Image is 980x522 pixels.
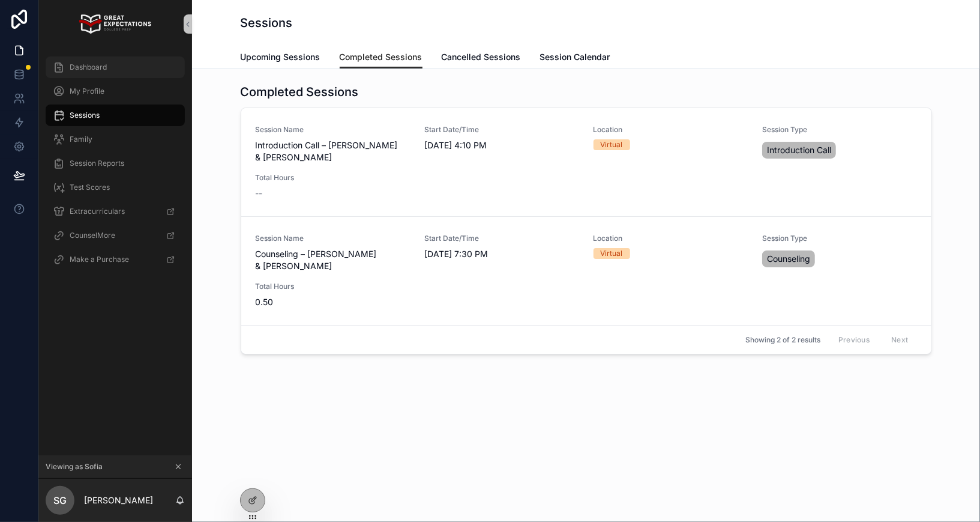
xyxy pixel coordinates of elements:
span: Session Calendar [540,51,610,63]
span: Total Hours [256,282,410,291]
span: Counseling – [PERSON_NAME] & [PERSON_NAME] [256,248,410,272]
span: Location [594,125,748,135]
span: Session Name [256,125,410,135]
span: 0.50 [256,296,410,308]
span: Session Type [762,125,917,135]
span: [DATE] 7:30 PM [424,248,579,260]
div: Virtual [601,139,623,150]
a: Sessions [46,105,185,126]
a: Cancelled Sessions [442,46,521,70]
img: App logo [79,14,151,34]
a: Family [46,129,185,150]
a: Make a Purchase [46,249,185,270]
a: Session Calendar [540,46,610,70]
span: Extracurriculars [70,207,125,216]
a: Completed Sessions [340,46,422,69]
span: Make a Purchase [70,255,129,264]
p: [PERSON_NAME] [84,494,153,506]
span: My Profile [70,86,104,96]
span: Start Date/Time [424,234,579,243]
a: CounselMore [46,225,185,246]
a: My Profile [46,80,185,102]
span: CounselMore [70,231,115,240]
span: Completed Sessions [340,51,422,63]
span: Session Name [256,234,410,243]
a: Session Reports [46,153,185,174]
a: Test Scores [46,177,185,198]
span: Start Date/Time [424,125,579,135]
h1: Sessions [241,14,293,31]
span: [DATE] 4:10 PM [424,139,579,151]
span: Dashboard [70,62,107,72]
span: Introduction Call [767,144,831,156]
span: Test Scores [70,183,110,192]
a: Extracurriculars [46,201,185,222]
div: scrollable content [38,48,192,286]
span: -- [256,187,263,199]
span: Sessions [70,111,100,120]
h1: Completed Sessions [241,83,359,100]
div: Virtual [601,248,623,259]
span: Location [594,234,748,243]
span: Introduction Call – [PERSON_NAME] & [PERSON_NAME] [256,139,410,163]
span: Total Hours [256,173,410,183]
span: SG [53,493,67,508]
span: Upcoming Sessions [241,51,320,63]
span: Viewing as Sofia [46,462,103,472]
span: Cancelled Sessions [442,51,521,63]
span: Session Type [762,234,917,243]
span: Counseling [767,253,810,265]
a: Upcoming Sessions [241,46,320,70]
span: Session Reports [70,159,124,168]
span: Showing 2 of 2 results [745,335,820,345]
a: Dashboard [46,56,185,78]
span: Family [70,135,92,144]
